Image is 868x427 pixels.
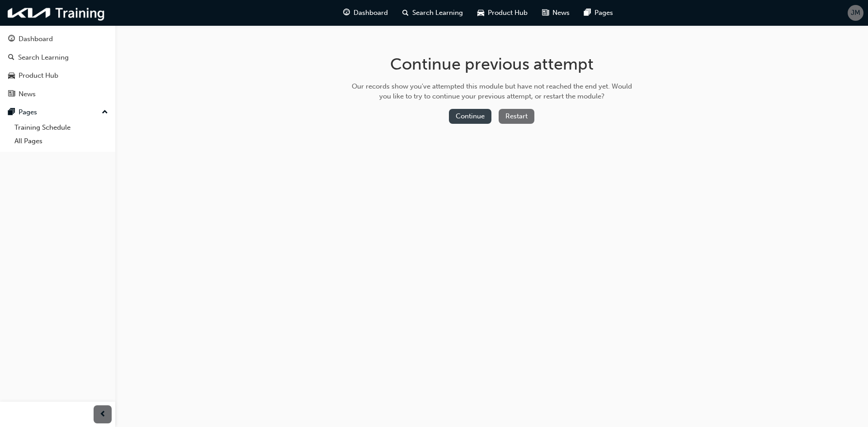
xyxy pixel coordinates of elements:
[19,34,53,44] div: Dashboard
[535,4,577,22] a: news-iconNews
[488,8,528,18] span: Product Hub
[395,4,470,22] a: search-iconSearch Learning
[594,8,613,18] span: Pages
[336,4,395,22] a: guage-iconDashboard
[584,7,591,19] span: pages-icon
[470,4,535,22] a: car-iconProduct Hub
[477,7,484,19] span: car-icon
[552,8,570,18] span: News
[349,54,635,74] h1: Continue previous attempt
[99,409,106,420] span: prev-icon
[8,35,15,43] span: guage-icon
[11,134,112,148] a: All Pages
[4,31,112,47] a: Dashboard
[499,109,534,124] button: Restart
[449,109,491,124] button: Continue
[349,81,635,102] div: Our records show you've attempted this module but have not reached the end yet. Would you like to...
[354,8,388,18] span: Dashboard
[102,107,108,118] span: up-icon
[11,121,112,135] a: Training Schedule
[4,49,112,66] a: Search Learning
[19,70,58,81] div: Product Hub
[8,72,15,80] span: car-icon
[5,4,108,22] img: kia-training
[542,7,549,19] span: news-icon
[18,52,69,63] div: Search Learning
[8,90,15,99] span: news-icon
[4,104,112,121] button: Pages
[8,108,15,117] span: pages-icon
[343,7,350,19] span: guage-icon
[848,5,863,21] button: JM
[4,86,112,103] a: News
[851,8,860,18] span: JM
[8,54,14,62] span: search-icon
[19,89,36,99] div: News
[577,4,620,22] a: pages-iconPages
[402,7,409,19] span: search-icon
[19,107,37,117] div: Pages
[4,29,112,104] button: DashboardSearch LearningProduct HubNews
[412,8,463,18] span: Search Learning
[4,67,112,84] a: Product Hub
